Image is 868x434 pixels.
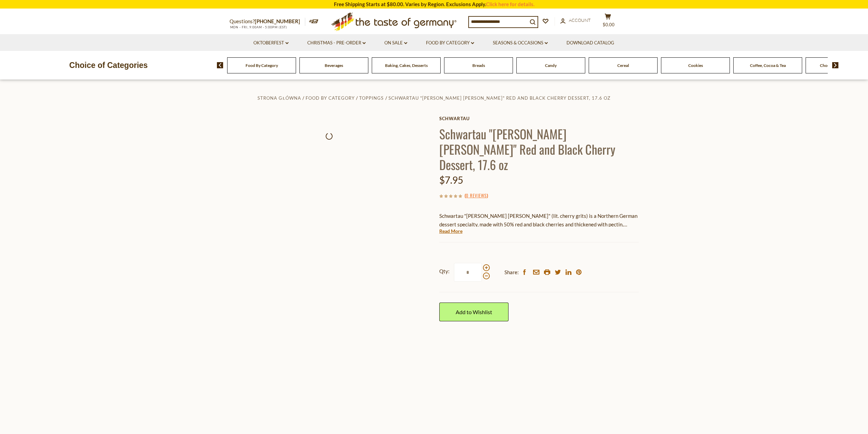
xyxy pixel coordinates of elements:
[246,63,278,68] a: Food By Category
[384,39,407,47] a: On Sale
[230,17,305,26] p: Questions?
[385,63,428,68] a: Baking, Cakes, Desserts
[307,39,366,47] a: Christmas - PRE-ORDER
[486,1,534,7] a: Click here for details.
[598,13,618,30] button: $0.00
[388,95,610,101] a: Schwartau "[PERSON_NAME] [PERSON_NAME]" Red and Black Cherry Dessert, 17.6 oz
[439,228,462,235] a: Read More
[439,212,639,229] p: Schwartau "[PERSON_NAME] [PERSON_NAME]" (lit. cherry grits) is a Northern German dessert specialt...
[493,39,548,47] a: Seasons & Occasions
[504,268,519,277] span: Share:
[472,63,485,68] a: Breads
[439,126,639,172] h1: Schwartau "[PERSON_NAME] [PERSON_NAME]" Red and Black Cherry Dessert, 17.6 oz
[560,17,591,24] a: Account
[603,22,615,27] span: $0.00
[617,63,629,68] a: Cereal
[454,263,482,282] input: Qty:
[439,174,463,186] span: $7.95
[306,95,355,101] a: Food By Category
[466,192,487,199] a: 0 Reviews
[439,303,509,321] a: Add to Wishlist
[217,62,223,68] img: previous arrow
[465,192,488,199] span: ( )
[545,63,557,68] a: Candy
[325,63,343,68] a: Beverages
[750,63,786,68] a: Coffee, Cocoa & Tea
[439,116,639,121] a: Schwartau
[253,39,289,47] a: Oktoberfest
[426,39,474,47] a: Food By Category
[258,95,301,101] a: Strona główna
[439,267,450,276] strong: Qty:
[832,62,839,68] img: next arrow
[569,17,591,23] span: Account
[255,18,300,24] a: [PHONE_NUMBER]
[688,63,703,68] a: Cookies
[820,63,860,68] a: Chocolate & Marzipan
[567,39,614,47] a: Download Catalog
[359,95,384,101] a: Toppings
[230,25,288,29] span: MON - FRI, 9:00AM - 5:00PM (EST)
